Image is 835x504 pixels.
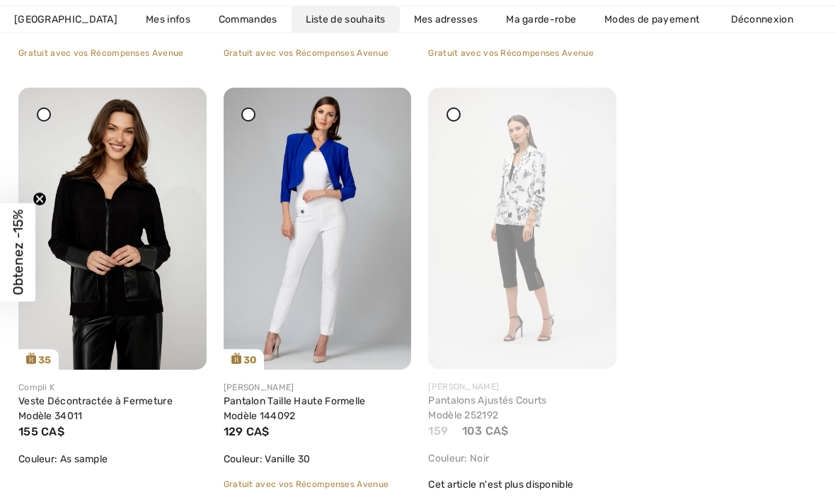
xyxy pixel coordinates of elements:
div: Gratuit avec vos Récompenses Avenue [224,478,412,491]
div: Couleur: Noir [428,451,616,466]
img: joseph-ribkoff-pants-black_252192_1_6e25_search.jpg [428,88,616,369]
span: 103 CA$ [462,424,509,438]
div: Couleur: Vanille 30 [224,452,412,467]
span: [GEOGRAPHIC_DATA] [14,12,117,27]
a: Liste de souhaits [292,6,400,33]
a: Veste Décontractée à Fermeture Modèle 34011 [18,395,173,422]
img: 144092b_5_search.jpg [224,88,412,369]
span: 159 [428,424,448,438]
span: 129 CA$ [224,425,270,438]
p: Cet article n'est plus disponible [428,477,616,492]
div: [PERSON_NAME] [224,381,412,394]
span: 155 CA$ [18,425,64,438]
div: Gratuit avec vos Récompenses Avenue [428,47,616,59]
a: Pantalons Ajustés Courts Modèle 252192 [428,394,546,421]
a: Déconnexion [717,6,822,33]
img: compli-k-jackets-blazers-as-sample_34011_5_6566_search.jpg [18,88,207,369]
div: Gratuit avec vos Récompenses Avenue [224,47,412,59]
a: Pantalon Taille Haute Formelle Modèle 144092 [224,395,366,422]
div: [PERSON_NAME] [428,380,616,393]
a: Mes adresses [400,6,493,33]
a: 30 [224,88,412,369]
a: Modes de payement [590,6,713,33]
button: Close teaser [33,192,47,206]
div: Compli K [18,381,207,394]
a: Ma garde-robe [492,6,590,33]
a: Commandes [205,6,292,33]
a: 35 [18,88,207,369]
div: Gratuit avec vos Récompenses Avenue [18,47,207,59]
span: Obtenez -15% [10,209,26,295]
a: Mes infos [132,6,205,33]
div: Couleur: As sample [18,452,207,467]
